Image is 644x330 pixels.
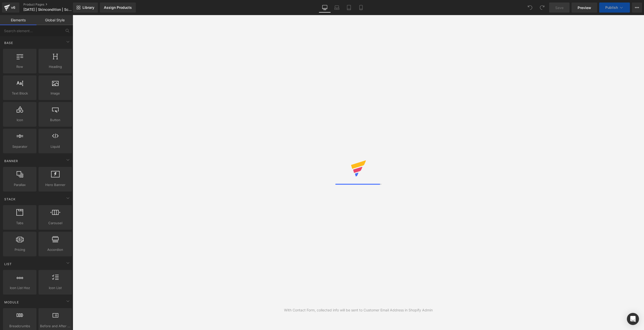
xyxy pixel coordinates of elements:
[40,117,70,123] span: Button
[572,3,597,13] a: Preview
[40,285,70,291] span: Icon List
[537,3,547,13] button: Redo
[605,6,618,10] span: Publish
[525,3,535,13] button: Undo
[343,3,355,13] a: Tablet
[40,220,70,226] span: Carousel
[284,307,433,313] div: With Contact Form, collected info will be sent to Customer Email Address in Shopify Admin
[104,6,132,10] div: Assign Products
[40,64,70,69] span: Heading
[23,8,72,12] span: [DATE] | Skincondition | Scarcity
[627,313,639,325] div: Open Intercom Messenger
[599,3,630,13] button: Publish
[4,300,19,305] span: Module
[632,3,642,13] button: More
[73,3,98,13] a: New Library
[5,220,35,226] span: Tabs
[4,262,12,266] span: List
[23,3,81,7] a: Product Pages
[83,5,94,10] span: Library
[4,159,19,163] span: Banner
[5,64,35,69] span: Row
[5,144,35,149] span: Separator
[5,91,35,96] span: Text Block
[4,40,14,45] span: Base
[40,91,70,96] span: Image
[4,197,16,202] span: Stack
[5,247,35,252] span: Pricing
[355,3,367,13] a: Mobile
[331,3,343,13] a: Laptop
[578,5,591,10] span: Preview
[10,4,16,11] div: v6
[2,3,19,13] a: v6
[40,144,70,149] span: Liquid
[40,182,70,187] span: Hero Banner
[555,5,563,10] span: Save
[36,15,73,25] a: Global Style
[5,117,35,123] span: Icon
[5,182,35,187] span: Parallax
[40,323,70,329] span: Before and After Images
[5,285,35,291] span: Icon List Hoz
[5,323,35,329] span: Breadcrumbs
[319,3,331,13] a: Desktop
[40,247,70,252] span: Accordion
